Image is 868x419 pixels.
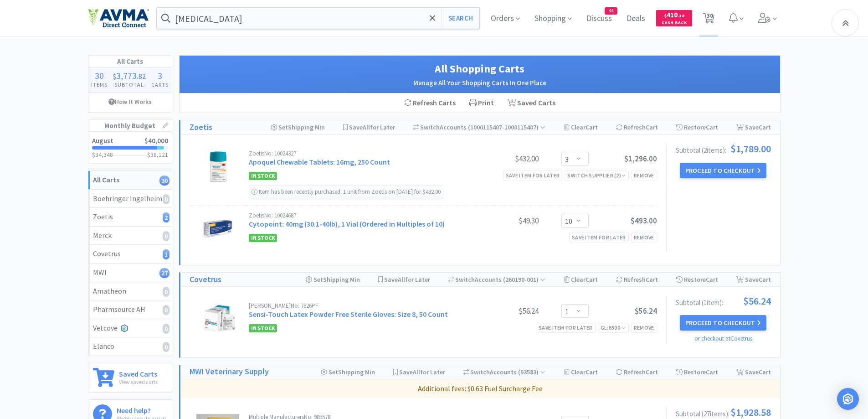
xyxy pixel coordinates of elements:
[88,9,149,28] img: e4e33dab9f054f5782a47901c742baa9_102.png
[676,296,771,306] div: Subtotal ( 1 item ):
[119,368,158,378] h6: Saved Carts
[163,194,169,204] i: 0
[163,342,169,352] i: 0
[586,368,598,376] span: Cart
[399,368,445,376] span: Save for Later
[88,264,172,282] a: MWI27
[470,153,539,164] div: $432.00
[646,368,658,376] span: Cart
[759,275,771,284] span: Cart
[189,78,771,88] h2: Manage All Your Shopping Carts In One Place
[363,123,370,131] span: All
[676,144,771,154] div: Subtotal ( 2 item s ):
[93,267,167,279] div: MWI
[190,121,212,134] a: Zoetis
[736,120,771,134] div: Save
[397,93,462,113] div: Refresh Carts
[616,365,658,379] div: Refresh
[88,300,172,319] a: Pharmsource AH0
[88,80,110,89] h4: Items
[398,275,405,284] span: All
[623,15,649,23] a: Deals
[420,123,440,131] span: Switch
[706,368,718,376] span: Cart
[190,365,269,378] a: MWI Veterinary Supply
[306,273,360,286] div: Shipping Min
[249,157,390,166] a: Apoquel Chewable Tablets: 16mg, 250 Count
[470,215,539,226] div: $49.30
[837,388,859,410] div: Open Intercom Messenger
[656,6,692,31] a: $410.14Cash Back
[159,268,169,278] i: 27
[88,245,172,264] a: Covetrus1
[119,378,158,386] p: View saved carts
[163,249,169,259] i: 1
[249,324,277,332] span: In Stock
[189,60,771,78] h1: All Shopping Carts
[202,212,234,244] img: d68059bb95f34f6ca8f79a017dff92f3_527055.jpeg
[147,151,168,158] h3: $
[736,365,771,379] div: Save
[678,13,684,19] span: . 14
[93,248,167,260] div: Covetrus
[730,144,771,154] span: $1,789.00
[470,368,490,376] span: Switch
[249,310,448,319] a: Sensi-Touch Latex Powder Free Sterile Gloves: Size 8, 50 Count
[635,306,657,316] span: $56.24
[88,282,172,301] a: Amatheon0
[583,15,616,23] a: Discuss44
[463,365,546,379] div: Accounts
[759,123,771,131] span: Cart
[413,120,546,134] div: Accounts
[163,287,169,297] i: 0
[93,193,167,205] div: Boehringer Ingelheim
[93,304,167,316] div: Pharmsource AH
[190,273,221,286] h1: Covetrus
[88,337,172,356] a: Elanco0
[706,275,718,284] span: Cart
[699,16,718,24] a: 30
[88,120,172,132] h1: Monthly Budget
[249,186,443,198] div: Item has been recently purchased: 1 unit from Zoetis on [DATE] for $432.00
[157,8,480,29] input: Search by item, sku, manufacturer, ingredient, size...
[92,150,113,159] span: $34,348
[313,275,323,284] span: Set
[586,123,598,131] span: Cart
[448,273,546,286] div: Accounts
[88,171,172,190] a: All Carts30
[163,212,169,222] i: 2
[569,233,629,242] div: Save item for later
[110,80,149,89] h4: Subtotal
[93,175,119,184] strong: All Carts
[601,324,626,331] span: GL: 6500
[442,8,479,29] button: Search
[149,80,171,89] h4: Carts
[631,233,657,242] div: Remove
[676,407,771,417] div: Subtotal ( 27 item s ):
[517,368,545,376] span: ( 93583 )
[631,323,657,332] div: Remove
[413,368,420,376] span: All
[88,363,172,393] a: Saved CartsView saved carts
[467,123,545,131] span: ( 1000115407-1000115407 )
[249,219,445,228] a: Cytopoint: 40mg (30.1-40lb), 1 Vial (Ordered in Multiples of 10)
[503,171,563,180] div: Save item for later
[624,154,657,164] span: $1,296.00
[646,275,658,284] span: Cart
[706,123,718,131] span: Cart
[88,227,172,245] a: Merck0
[150,150,168,159] span: 38,121
[158,70,162,81] span: 3
[759,368,771,376] span: Cart
[664,10,684,19] span: 410
[680,163,766,178] button: Proceed to Checkout
[455,275,475,284] span: Switch
[536,323,596,332] div: Save item for later
[736,273,771,286] div: Save
[184,383,776,395] p: Additional fees: $0.63 Fuel Surcharge Fee
[616,273,658,286] div: Refresh
[462,93,501,113] div: Print
[631,216,657,226] span: $493.00
[321,365,375,379] div: Shipping Min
